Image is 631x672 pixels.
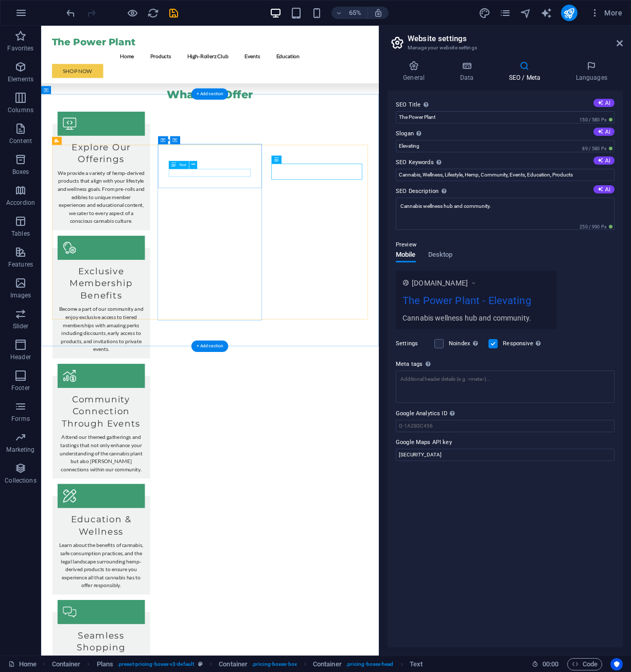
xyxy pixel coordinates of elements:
[11,384,30,392] p: Footer
[8,106,33,114] p: Columns
[410,658,423,670] span: Click to select. Double-click to edit
[64,7,77,19] button: undo
[590,8,622,18] span: More
[499,7,512,19] button: pages
[126,7,138,19] button: Click here to leave preview mode and continue editing
[346,658,394,670] span: . pricing-boxes-head
[347,7,363,19] h6: 65%
[52,658,81,670] span: Click to select. Double-click to edit
[396,449,615,461] input: Google Maps API key...
[191,341,229,352] div: + Add section
[561,5,577,21] button: publish
[10,291,31,299] p: Images
[65,7,77,19] i: Undo: Change text (Ctrl+Z)
[503,338,544,350] label: Responsive
[396,358,615,370] label: Meta tags
[374,8,383,17] i: On resize automatically adjust zoom level to fit chosen device.
[9,137,32,145] p: Content
[540,7,553,19] button: text_generator
[428,249,453,263] span: Desktop
[12,168,29,176] p: Boxes
[396,140,615,152] input: Slogan...
[402,293,550,313] div: The Power Plant - Elevating
[572,658,598,670] span: Code
[147,7,159,19] i: Reload page
[13,322,29,330] p: Slider
[577,223,615,231] span: 250 / 990 Px
[396,249,416,263] span: Mobile
[11,415,30,423] p: Forms
[610,658,623,670] button: Usercentrics
[396,239,416,251] p: Preview
[8,658,37,670] a: Click to cancel selection. Double-click to open Pages
[8,75,34,83] p: Elements
[168,7,180,19] i: Save (Ctrl+S)
[198,661,203,667] i: This element is a customizable preset
[396,251,452,271] div: Preview
[11,229,30,238] p: Tables
[396,99,615,111] label: SEO Title
[7,44,33,52] p: Favorites
[408,43,602,52] h3: Manage your website settings
[493,61,560,82] h4: SEO / Meta
[479,7,491,19] button: design
[567,658,602,670] button: Code
[191,89,229,100] div: + Add section
[388,61,444,82] h4: General
[593,128,615,136] button: Slogan
[542,658,558,670] span: 00 00
[540,7,552,19] i: AI Writer
[331,7,368,19] button: 65%
[563,7,575,19] i: Publish
[147,7,159,19] button: reload
[313,658,342,670] span: Click to select. Double-click to edit
[586,5,626,21] button: More
[97,658,113,670] span: Click to select. Double-click to edit
[499,7,511,19] i: Pages (Ctrl+Alt+S)
[10,353,31,361] p: Header
[252,658,297,670] span: . pricing-boxes-box
[444,61,493,82] h4: Data
[396,408,615,420] label: Google Analytics ID
[593,156,615,165] button: SEO Keywords
[396,420,615,432] input: G-1A2B3C456
[179,163,186,167] span: Text
[449,338,482,350] label: Noindex
[52,658,423,670] nav: breadcrumb
[219,658,248,670] span: Click to select. Double-click to edit
[396,338,429,350] label: Settings
[560,61,623,82] h4: Languages
[408,34,623,43] h2: Website settings
[479,7,490,19] i: Design (Ctrl+Alt+Y)
[577,116,615,123] span: 150 / 580 Px
[8,260,33,269] p: Features
[6,199,35,207] p: Accordion
[520,7,532,19] i: Navigator
[402,312,550,323] div: Cannabis wellness hub and community.
[520,7,532,19] button: navigator
[396,128,615,140] label: Slogan
[593,185,615,193] button: SEO Description
[412,278,468,288] span: [DOMAIN_NAME]
[167,7,180,19] button: save
[5,476,36,485] p: Collections
[396,436,615,449] label: Google Maps API key
[117,658,194,670] span: . preset-pricing-boxes-v3-default
[550,660,551,668] span: :
[396,185,615,198] label: SEO Description
[580,145,615,152] span: 89 / 580 Px
[396,156,615,169] label: SEO Keywords
[593,99,615,107] button: SEO Title
[6,446,34,454] p: Marketing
